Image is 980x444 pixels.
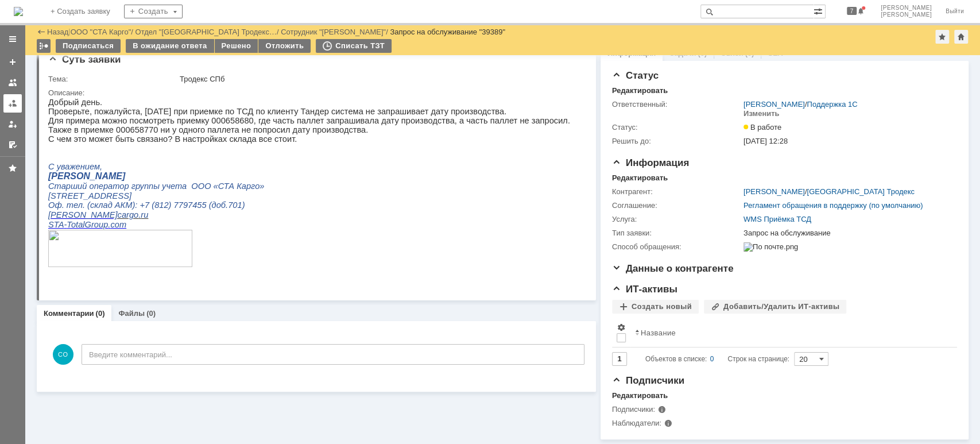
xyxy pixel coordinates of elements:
[743,123,781,132] span: В работе
[48,75,177,84] div: Тема:
[612,419,727,428] div: Наблюдатели:
[48,54,121,65] span: Суть заявки
[37,39,51,53] div: Работа с массовостью
[16,122,18,132] span: -
[53,344,73,365] span: СО
[96,309,105,318] div: (0)
[612,137,741,146] div: Решить до:
[743,137,788,145] span: [DATE] 12:28
[135,28,281,36] div: /
[3,115,22,133] a: Мои заявки
[612,263,734,274] span: Данные о контрагенте
[612,215,741,224] div: Услуга:
[92,113,100,122] span: ru
[710,352,714,366] div: 0
[612,173,668,183] div: Редактировать
[612,70,659,81] span: Статус
[612,187,741,196] div: Контрагент:
[62,122,78,132] span: com
[612,284,677,295] span: ИТ-активы
[3,94,22,113] a: Заявки в моей ответственности
[881,11,932,18] span: [PERSON_NAME]
[18,122,60,132] span: TotalGroup
[118,309,145,318] a: Файлы
[743,187,805,196] a: [PERSON_NAME]
[71,28,135,36] div: /
[281,28,386,36] a: Сотрудник "[PERSON_NAME]"
[3,53,22,71] a: Создать заявку
[612,100,741,109] div: Ответственный:
[743,229,951,238] div: Запрос на обслуживание
[3,136,22,154] a: Мои согласования
[281,28,390,36] div: /
[612,242,741,252] div: Способ обращения:
[954,30,968,44] div: Сделать домашней страницей
[743,100,805,109] a: [PERSON_NAME]
[617,323,626,332] span: Настройки
[68,27,70,36] div: |
[69,113,91,122] span: cargo
[60,122,62,132] span: .
[807,187,914,196] a: [GEOGRAPHIC_DATA] Тродекс
[48,88,581,98] div: Описание:
[743,100,858,109] div: /
[881,5,932,11] span: [PERSON_NAME]
[612,375,684,386] span: Подписчики
[44,309,94,318] a: Комментарии
[612,157,689,168] span: Информация
[645,352,789,366] i: Строк на странице:
[390,28,505,36] div: Запрос на обслуживание "39389"
[612,86,668,95] div: Редактировать
[743,201,923,210] a: Регламент обращения в поддержку (по умолчанию)
[743,187,915,196] div: /
[180,75,579,84] div: Тродекс СПб
[612,229,741,238] div: Тип заявки:
[935,30,949,44] div: Добавить в избранное
[807,100,857,109] a: Поддержка 1С
[90,113,92,122] span: .
[847,7,857,15] span: 7
[814,5,825,16] span: Расширенный поиск
[630,318,948,348] th: Название
[3,74,22,92] a: Заявки на командах
[47,28,68,36] a: Назад
[146,309,156,318] div: (0)
[612,201,741,210] div: Соглашение:
[612,405,727,414] div: Подписчики:
[71,28,131,36] a: ООО "СТА Карго"
[14,7,23,16] img: logo
[743,215,811,223] a: WMS Приёмка ТСД
[743,109,780,118] div: Изменить
[612,123,741,132] div: Статус:
[124,5,183,18] div: Создать
[14,7,23,16] a: Перейти на домашнюю страницу
[612,391,668,400] div: Редактировать
[135,28,277,36] a: Отдел "[GEOGRAPHIC_DATA] Тродекс…
[645,355,707,363] span: Объектов в списке:
[126,103,197,112] span: 7797455 (доб.701)
[641,329,676,337] div: Название
[743,242,798,252] img: По почте.png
